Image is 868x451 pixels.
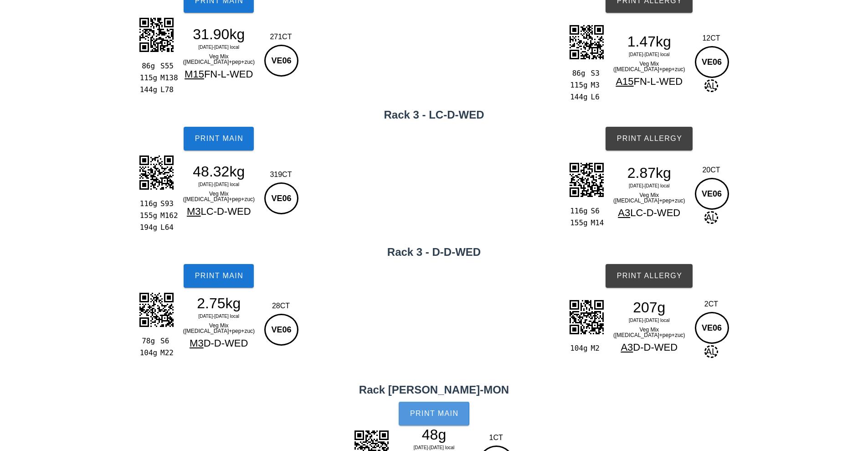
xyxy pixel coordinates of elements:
div: M2 [587,342,606,354]
span: Print Allergy [616,135,682,143]
div: 116g [568,205,587,217]
span: AL [704,211,718,224]
img: MIuSPoH+RcIAAAAASUVORK5CYII= [564,19,609,65]
div: L64 [157,222,175,233]
span: M3 [190,337,204,349]
button: Print Main [399,402,469,425]
button: Print Main [184,127,254,150]
div: 86g [138,60,157,72]
span: [DATE]-[DATE] local [629,52,670,57]
div: 319CT [262,169,300,180]
div: 144g [568,91,587,103]
div: 12CT [693,33,730,44]
div: 48g [395,428,474,441]
div: 1.47kg [610,35,689,48]
span: [DATE]-[DATE] local [414,445,455,450]
span: M15 [185,68,204,80]
div: 104g [568,342,587,354]
div: M3 [587,79,606,91]
div: 115g [138,72,157,84]
div: VE06 [695,46,729,78]
div: S55 [157,60,175,72]
div: 207g [610,301,689,314]
div: 271CT [262,31,300,42]
button: Print Allergy [606,264,693,288]
span: A3 [618,207,630,218]
img: iAOnptvZUgKxJ25s4QHq6rT31B7u6ZT527QDAAAAAAElFTkSuQmCC [134,12,179,57]
span: Print Allergy [616,272,682,280]
div: 2CT [693,299,730,310]
div: 31.90kg [179,27,258,41]
div: 104g [138,347,157,359]
div: S6 [587,205,606,217]
div: VE06 [264,314,298,346]
div: 20CT [693,165,730,176]
span: AL [704,345,718,358]
span: A15 [616,76,633,87]
div: L78 [157,84,175,96]
div: 1CT [477,432,515,443]
h2: Rack 3 - LC-D-WED [5,107,863,123]
div: VE06 [695,178,729,210]
span: [DATE]-[DATE] local [198,182,239,187]
div: 194g [138,222,157,233]
div: 28CT [262,301,300,311]
div: 2.75kg [179,296,258,310]
img: hSSJ820JIZsjNl3TlyNBRJqOS6UrWQRsYhNCXijZJ3UCNrEJIQYhBODY7CGwVSF7rvItgkAIISgN2oSQQbCJqxBCUBq0CSGDY... [564,294,609,340]
div: M162 [157,210,175,222]
span: AL [704,79,718,92]
div: S93 [157,198,175,210]
div: Veg Mix ([MEDICAL_DATA]+pep+zuc) [179,52,258,67]
div: 48.32kg [179,165,258,178]
span: D-D-WED [633,342,678,353]
span: M3 [187,206,201,217]
h2: Rack 3 - D-D-WED [5,244,863,260]
span: [DATE]-[DATE] local [629,183,670,188]
div: Veg Mix ([MEDICAL_DATA]+pep+zuc) [610,191,689,205]
div: Veg Mix ([MEDICAL_DATA]+pep+zuc) [610,325,689,340]
div: 86g [568,67,587,79]
div: VE06 [695,312,729,344]
span: FN-L-WED [634,76,683,87]
div: M138 [157,72,175,84]
button: Print Main [184,264,254,288]
div: VE06 [264,182,298,214]
div: L6 [587,91,606,103]
div: M22 [157,347,175,359]
span: A3 [621,342,633,353]
div: 78g [138,335,157,347]
span: D-D-WED [204,337,248,349]
span: LC-D-WED [201,206,251,217]
button: Print Allergy [606,127,693,150]
span: [DATE]-[DATE] local [629,318,670,323]
span: Print Main [410,410,459,418]
span: Print Main [194,272,243,280]
span: LC-D-WED [630,207,680,218]
div: Veg Mix ([MEDICAL_DATA]+pep+zuc) [610,59,689,74]
span: Print Main [194,135,243,143]
div: 115g [568,79,587,91]
div: 155g [568,217,587,229]
div: 155g [138,210,157,222]
img: llWVDvW2ra5DMk2tCAFSKFAJqZ7yAGn6pfpbAyFpSGzU00mmIFKmnNJXNmYwVo81dSI2sQmQu0p2UydiE5sAMYAQgWNzTYFLG... [134,150,179,195]
div: Veg Mix ([MEDICAL_DATA]+pep+zuc) [179,321,258,336]
div: 116g [138,198,157,210]
div: M14 [587,217,606,229]
div: S6 [157,335,175,347]
img: UZ4gigZi+ZBp37xtg9hNxoyWtpl9hknUoM8lm15KoJ+FYlSxWsivIAOShAIkwtL8R+5fRF9nqrkkUEVkslEYnsq5agj7iHEGE... [564,157,609,202]
div: VE06 [264,45,298,77]
span: FN-L-WED [204,68,253,80]
h2: Rack [PERSON_NAME]-MON [5,382,863,398]
div: S3 [587,67,606,79]
div: 2.87kg [610,166,689,180]
div: Veg Mix ([MEDICAL_DATA]+pep+zuc) [179,189,258,204]
div: 144g [138,84,157,96]
span: [DATE]-[DATE] local [198,45,239,50]
img: mRDxL7UA50ak9xAEKzK5xDyErKmsiEVvK6iGBnbqz2EgE3WmJA7SimFEIC9JoeACcnhNvaUCRmDNhfYhORwG3vKhIxBmwtsQn... [134,287,179,332]
span: [DATE]-[DATE] local [198,314,239,319]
